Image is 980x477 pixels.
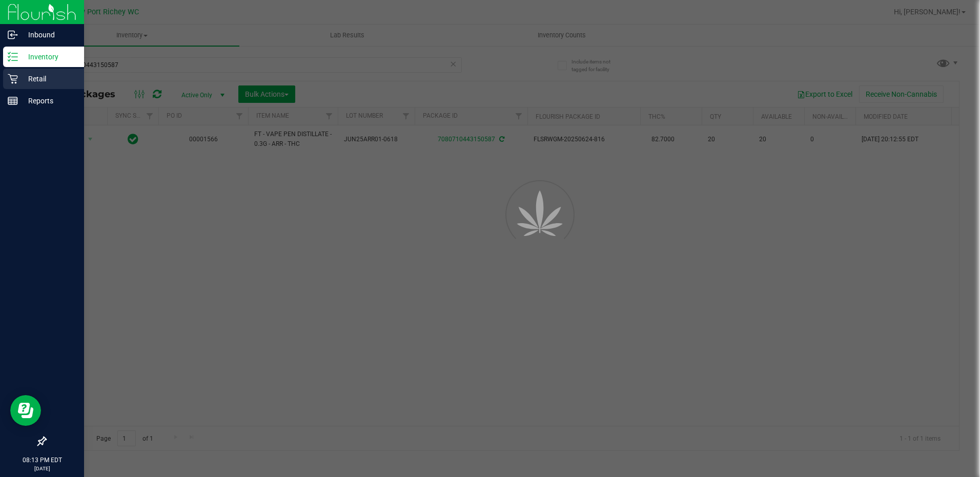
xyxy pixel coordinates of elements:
p: [DATE] [5,465,79,472]
p: Retail [18,73,79,85]
inline-svg: Retail [8,74,18,84]
p: 08:13 PM EDT [5,456,79,465]
p: Reports [18,95,79,107]
inline-svg: Inventory [8,52,18,62]
p: Inbound [18,29,79,41]
inline-svg: Inbound [8,30,18,40]
iframe: Resource center [10,395,41,426]
p: Inventory [18,51,79,63]
inline-svg: Reports [8,96,18,106]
